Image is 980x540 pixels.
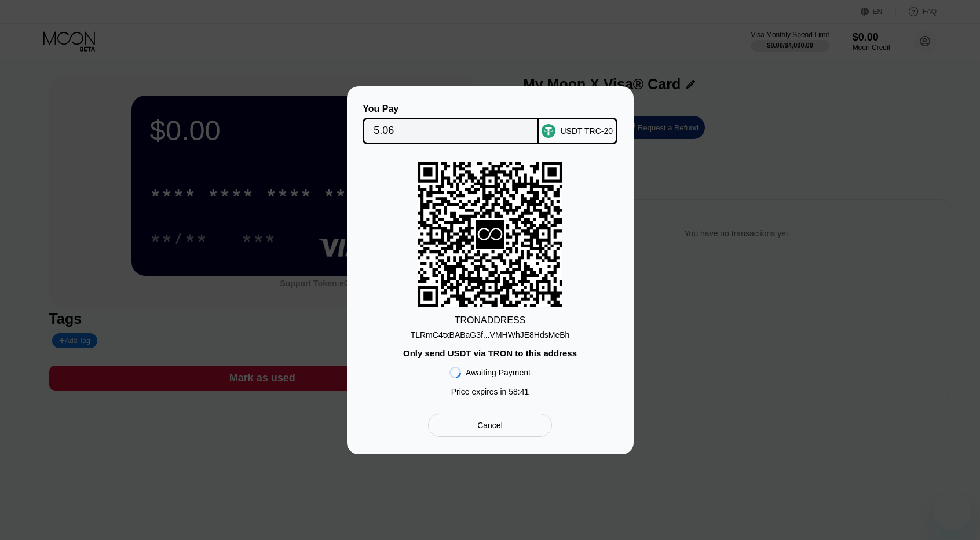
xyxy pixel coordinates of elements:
div: Cancel [428,414,551,437]
span: 58 : 41 [509,387,529,396]
div: TLRmC4txBABaG3f...VMHWhJE8HdsMeBh [411,326,570,340]
div: TLRmC4txBABaG3f...VMHWhJE8HdsMeBh [411,330,570,340]
div: USDT TRC-20 [560,126,613,136]
div: Cancel [477,420,503,430]
div: You PayUSDT TRC-20 [364,104,616,144]
iframe: Button to launch messaging window [934,494,971,531]
div: Only send USDT via TRON to this address [403,348,577,358]
div: Price expires in [451,387,529,396]
div: TRON ADDRESS [455,315,526,326]
div: Awaiting Payment [466,368,531,377]
div: You Pay [363,104,539,114]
